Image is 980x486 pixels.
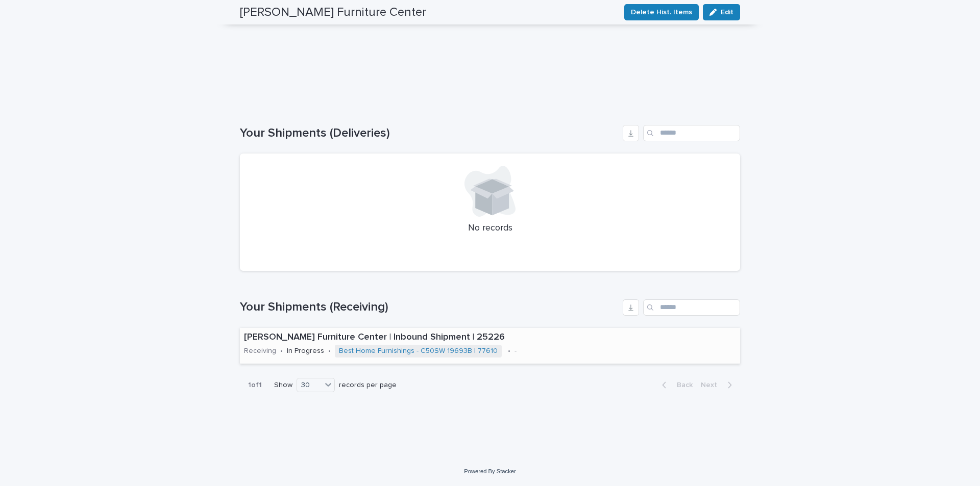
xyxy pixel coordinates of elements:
p: - [514,347,517,355]
p: • [280,347,283,355]
input: Search [643,299,740,316]
h1: Your Shipments (Deliveries) [240,126,619,141]
h1: Your Shipments (Receiving) [240,300,619,315]
p: Show [274,381,292,390]
button: Delete Hist. Items [624,4,699,20]
p: records per page [339,381,397,390]
button: Next [697,380,740,390]
p: In Progress [287,347,324,355]
h2: [PERSON_NAME] Furniture Center [240,5,426,20]
div: 30 [297,380,322,391]
p: • [508,347,510,355]
p: [PERSON_NAME] Furniture Center | Inbound Shipment | 25226 [244,332,736,343]
span: Edit [721,9,733,16]
span: Back [671,381,693,389]
input: Search [643,125,740,141]
a: Powered By Stacker [464,468,516,474]
p: 1 of 1 [240,373,270,398]
p: Receiving [244,347,276,355]
button: Back [654,380,697,390]
button: Edit [703,4,740,20]
p: • [328,347,331,355]
p: No records [252,223,728,234]
a: [PERSON_NAME] Furniture Center | Inbound Shipment | 25226Receiving•In Progress•Best Home Furnishi... [240,328,740,364]
a: Best Home Furnishings - C50SW 19693B | 77610 [339,347,498,355]
span: Delete Hist. Items [631,7,692,17]
span: Next [701,381,723,389]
